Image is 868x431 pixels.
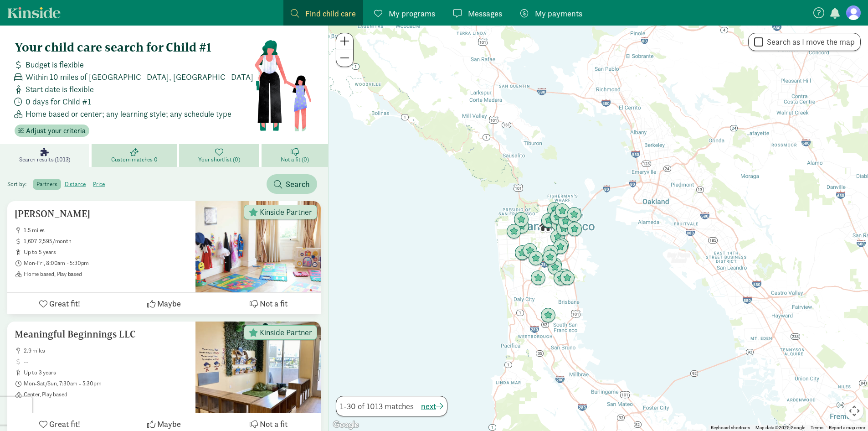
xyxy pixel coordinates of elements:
span: Search results (1013) [19,156,70,163]
a: Open this area in Google Maps (opens a new window) [331,419,361,431]
span: Maybe [157,297,181,310]
button: Keyboard shortcuts [711,425,750,431]
a: Report a map error [829,425,865,430]
span: My programs [389,7,435,20]
div: Click to see details [547,257,562,273]
div: Click to see details [540,308,556,323]
span: Messages [468,7,502,20]
div: Click to see details [558,214,573,229]
span: Maybe [157,418,181,430]
div: Click to see details [554,238,569,253]
a: Custom matches 0 [92,144,179,167]
label: price [89,179,108,190]
span: My payments [535,7,582,20]
span: 1.5 miles [24,227,188,234]
div: Click to see details [528,251,544,266]
span: Start date is flexible [26,83,94,95]
div: Click to see details [522,243,538,259]
span: up to 3 years [24,369,188,376]
div: Click to see details [566,207,582,223]
span: Center, Play based [24,391,188,398]
span: Not a fit [260,418,288,430]
div: Click to see details [514,219,529,234]
span: Kinside Partner [260,208,312,216]
span: Great fit! [49,418,80,430]
a: Not a fit (0) [262,144,328,167]
div: Click to see details [567,222,582,237]
span: Adjust your criteria [26,125,86,136]
span: 1,607-2,595/month [24,238,188,245]
div: Click to see details [547,202,562,218]
img: Google [331,419,361,431]
span: Search [286,178,310,190]
div: Click to see details [542,250,558,265]
div: Click to see details [556,221,571,237]
div: Click to see details [514,212,529,228]
label: Search as I move the map [763,36,855,47]
div: Click to see details [547,260,563,275]
div: Click to see details [506,224,522,239]
span: Find child care [305,7,356,20]
label: distance [61,179,89,190]
span: Home based, Play based [24,270,188,278]
button: Great fit! [7,293,112,314]
span: Your shortlist (0) [198,156,240,163]
h5: [PERSON_NAME] [15,208,188,219]
span: Custom matches 0 [111,156,158,163]
a: Kinside [7,7,61,18]
div: Click to see details [514,245,530,261]
span: Not a fit (0) [281,156,308,163]
span: Sort by: [7,180,31,188]
div: Click to see details [553,239,568,255]
button: next [421,400,443,412]
span: 0 days for Child #1 [26,95,91,108]
span: Mon-Fri, 8:00am - 5:30pm [24,260,188,267]
span: 2.9 miles [24,347,188,354]
div: Click to see details [541,213,556,229]
span: Home based or center; any learning style; any schedule type [26,108,231,120]
div: Click to see details [560,270,575,286]
div: Click to see details [538,218,553,234]
div: Click to see details [557,269,572,284]
a: Your shortlist (0) [179,144,262,167]
div: Click to see details [550,229,565,245]
div: Click to see details [553,271,569,286]
div: Click to see details [543,245,559,260]
span: up to 5 years [24,249,188,256]
span: Mon-Sat/Sun, 7:30am - 5:30pm [24,380,188,387]
span: Within 10 miles of [GEOGRAPHIC_DATA], [GEOGRAPHIC_DATA] [26,71,253,83]
a: Terms (opens in new tab) [811,425,823,430]
div: Click to see details [555,203,570,219]
button: Map camera controls [845,402,863,420]
div: Click to see details [541,213,556,228]
span: Great fit! [49,297,80,310]
button: Not a fit [216,293,321,314]
button: Maybe [112,293,216,314]
span: Budget is flexible [26,58,84,71]
h5: Meaningful Beginnings LLC [15,329,188,340]
label: partners [33,179,61,190]
span: 1-30 of 1013 matches [340,400,414,412]
span: Not a fit [260,297,288,310]
span: Kinside Partner [260,328,312,337]
h4: Your child care search for Child #1 [15,40,254,55]
button: Adjust your criteria [15,125,89,137]
div: Click to see details [550,210,565,225]
div: Click to see details [530,270,546,286]
span: Map data ©2025 Google [755,425,805,430]
div: Click to see details [549,209,565,225]
button: Search [267,174,317,194]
